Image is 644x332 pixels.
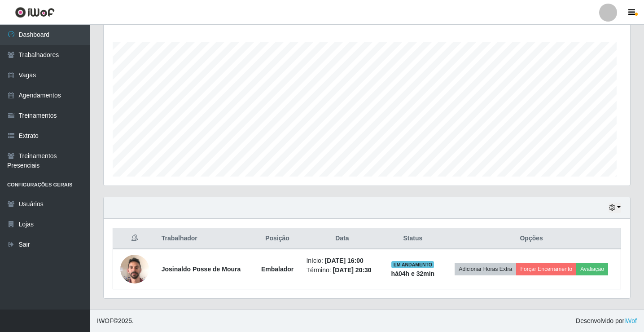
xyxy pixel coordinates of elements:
a: iWof [624,317,637,324]
th: Opções [442,228,621,249]
span: © 2025 . [97,316,134,326]
span: EM ANDAMENTO [391,261,434,268]
strong: há 04 h e 32 min [391,270,435,277]
th: Trabalhador [156,228,254,249]
strong: Embalador [261,266,294,273]
span: IWOF [97,317,114,324]
th: Data [301,228,383,249]
img: 1749319622853.jpeg [120,250,149,288]
strong: Josinaldo Posse de Moura [162,266,241,273]
button: Adicionar Horas Extra [455,263,516,275]
button: Avaliação [576,263,608,275]
span: Desenvolvido por [576,316,637,326]
img: CoreUI Logo [15,7,55,18]
th: Status [383,228,442,249]
button: Forçar Encerramento [516,263,576,275]
li: Início: [306,256,378,266]
time: [DATE] 16:00 [325,257,364,264]
time: [DATE] 20:30 [333,266,372,274]
th: Posição [254,228,301,249]
li: Término: [306,266,378,275]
